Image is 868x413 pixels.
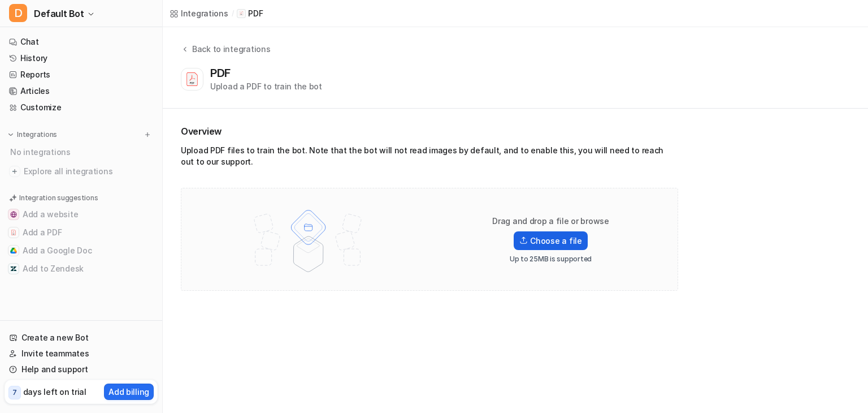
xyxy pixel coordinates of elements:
[5,83,158,99] a: Articles
[181,145,678,172] div: Upload PDF files to train the bot. Note that the bot will not read images by default, and to enab...
[5,362,158,377] a: Help and support
[7,131,15,139] img: expand menu
[5,34,158,50] a: Chat
[514,231,587,250] label: Choose a file
[235,200,382,279] img: File upload illustration
[24,162,153,180] span: Explore all integrations
[492,216,609,227] p: Drag and drop a file or browse
[34,6,84,21] span: Default Bot
[10,265,17,272] img: Add to Zendesk
[108,386,149,398] p: Add billing
[181,124,678,138] h2: Overview
[232,8,234,19] span: /
[5,205,158,223] button: Add a websiteAdd a website
[210,80,322,92] div: Upload a PDF to train the bot
[9,166,20,177] img: explore all integrations
[5,242,158,260] button: Add a Google DocAdd a Google Doc
[519,236,528,244] img: Upload icon
[9,4,27,22] span: D
[181,43,270,66] button: Back to integrations
[210,66,235,80] div: PDF
[5,67,158,83] a: Reports
[181,7,228,19] div: Integrations
[248,8,263,19] p: PDF
[7,143,158,161] div: No integrations
[19,193,98,203] p: Integration suggestions
[23,386,86,398] p: days left on trial
[17,130,57,139] p: Integrations
[189,43,270,55] div: Back to integrations
[5,129,60,140] button: Integrations
[170,7,228,19] a: Integrations
[237,8,263,19] a: PDF iconPDF
[5,100,158,115] a: Customize
[10,229,17,236] img: Add a PDF
[5,164,158,179] a: Explore all integrations
[5,330,158,346] a: Create a new Bot
[5,346,158,362] a: Invite teammates
[144,131,151,139] img: menu_add.svg
[5,223,158,242] button: Add a PDFAdd a PDF
[5,50,158,66] a: History
[104,384,154,400] button: Add billing
[238,11,244,16] img: PDF icon
[510,255,592,264] p: Up to 25MB is supported
[10,247,17,254] img: Add a Google Doc
[12,388,17,398] p: 7
[5,260,158,278] button: Add to ZendeskAdd to Zendesk
[10,211,17,218] img: Add a website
